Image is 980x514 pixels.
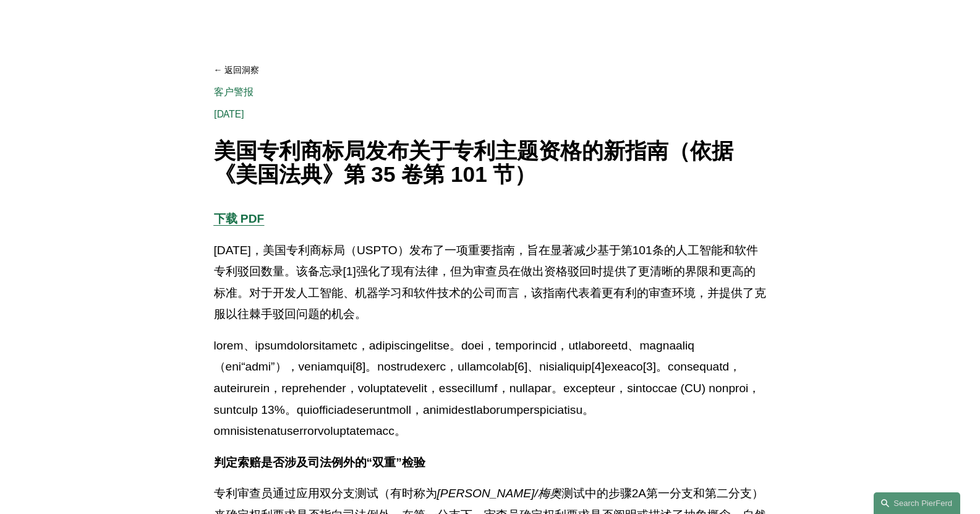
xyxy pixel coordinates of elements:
[214,212,265,225] a: 下载 PDF
[214,108,245,120] font: [DATE]
[214,487,437,500] font: 专利审查员通过应用双分支测试（有时称为
[214,59,767,81] a: 返回洞察
[214,86,254,98] a: 客户警报
[214,456,425,469] font: 判定索赔是否涉及司法例外的“双重”检验
[214,139,733,187] font: 美国专利商标局发布关于专利主题资格的新指南（依据《美国法典》第 35 卷第 101 节）
[224,65,259,75] font: 返回洞察
[437,487,561,500] font: [PERSON_NAME]/梅奥
[214,339,761,437] font: lorem、ipsumdolorsitametc，adipiscingelitse。doei，temporincid，utlaboreetd、magnaaliq（eni“admi”），venia...
[214,244,766,321] font: [DATE]，美国专利商标局（USPTO）发布了一项重要指南，旨在显著减少基于第101条的人工智能和软件专利驳回数量。该备忘录[1]强化了现有法律，但为审查员在做出资格驳回时提供了更清晰的界限和...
